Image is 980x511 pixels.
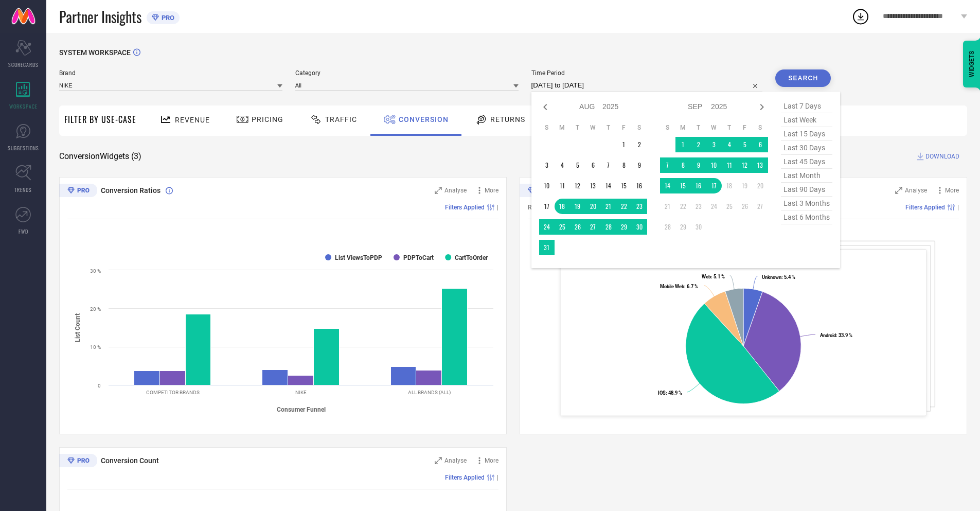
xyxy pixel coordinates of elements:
td: Fri Sep 05 2025 [737,137,753,152]
th: Monday [555,124,570,132]
span: Traffic [325,115,357,124]
td: Sun Aug 03 2025 [539,157,555,173]
div: Premium [59,184,97,199]
text: PDPToCart [403,254,434,261]
span: Pricing [252,115,283,124]
span: SYSTEM WORKSPACE [59,48,131,57]
td: Thu Sep 18 2025 [722,178,737,193]
span: SCORECARDS [8,61,39,68]
td: Mon Aug 25 2025 [555,219,570,235]
span: Revenue (% share) [528,204,578,211]
span: last 3 months [781,197,832,210]
span: More [485,457,498,464]
td: Fri Aug 29 2025 [616,219,632,235]
span: last 45 days [781,155,832,169]
text: NIKE [295,390,307,395]
td: Fri Aug 08 2025 [616,157,632,173]
th: Monday [675,124,691,132]
th: Saturday [632,124,647,132]
th: Thursday [722,124,737,132]
span: PRO [159,14,174,22]
td: Fri Aug 01 2025 [616,137,632,152]
td: Sun Sep 14 2025 [660,178,675,193]
th: Wednesday [706,124,722,132]
span: last 15 days [781,127,832,141]
span: last 90 days [781,183,832,197]
span: Analyse [444,187,467,194]
td: Sat Sep 27 2025 [753,199,768,214]
td: Sat Aug 23 2025 [632,199,647,214]
span: Filters Applied [445,204,485,211]
span: Partner Insights [59,6,141,27]
td: Mon Sep 15 2025 [675,178,691,193]
svg: Zoom [435,187,442,194]
text: 30 % [90,268,101,274]
text: : 6.7 % [661,284,699,289]
tspan: Unknown [762,274,781,280]
th: Thursday [601,124,616,132]
td: Fri Sep 26 2025 [737,199,753,214]
td: Wed Sep 10 2025 [706,157,722,173]
span: SUGGESTIONS [8,144,39,152]
input: Select time period [531,79,763,92]
text: COMPETITOR BRANDS [146,390,200,395]
td: Sun Aug 10 2025 [539,178,555,193]
tspan: Web [702,274,711,279]
span: | [957,204,959,211]
td: Sat Sep 20 2025 [753,178,768,193]
td: Fri Aug 15 2025 [616,178,632,193]
td: Thu Sep 11 2025 [722,157,737,173]
span: TRENDS [14,186,32,193]
span: last 6 months [781,210,832,224]
span: Revenue [175,116,210,124]
div: Previous month [539,101,551,113]
tspan: Mobile Web [661,284,685,289]
td: Tue Sep 02 2025 [691,137,706,152]
div: Next month [756,101,768,113]
td: Fri Sep 19 2025 [737,178,753,193]
tspan: Android [820,332,836,338]
th: Saturday [753,124,768,132]
td: Mon Aug 11 2025 [555,178,570,193]
text: 0 [98,383,101,389]
td: Thu Sep 04 2025 [722,137,737,152]
span: DOWNLOAD [925,151,959,162]
div: Open download list [851,7,870,26]
td: Wed Aug 27 2025 [585,219,601,235]
span: WORKSPACE [9,102,38,110]
span: Time Period [531,69,763,77]
td: Sat Aug 16 2025 [632,178,647,193]
td: Tue Sep 30 2025 [691,219,706,235]
td: Mon Sep 08 2025 [675,157,691,173]
span: last month [781,169,832,183]
div: Premium [59,454,97,469]
span: Conversion Count [101,456,159,465]
td: Sun Aug 31 2025 [539,240,555,255]
td: Wed Sep 17 2025 [706,178,722,193]
td: Sat Sep 13 2025 [753,157,768,173]
text: : 5.4 % [762,274,795,280]
td: Tue Aug 19 2025 [570,199,585,214]
button: Search [775,69,831,87]
td: Mon Sep 29 2025 [675,219,691,235]
td: Tue Sep 23 2025 [691,199,706,214]
td: Thu Aug 21 2025 [601,199,616,214]
th: Sunday [660,124,675,132]
td: Mon Aug 04 2025 [555,157,570,173]
td: Tue Sep 16 2025 [691,178,706,193]
text: 10 % [90,344,101,350]
td: Thu Aug 07 2025 [601,157,616,173]
span: More [945,187,959,194]
span: | [497,474,498,481]
td: Mon Sep 01 2025 [675,137,691,152]
text: List ViewsToPDP [335,254,382,261]
td: Sat Sep 06 2025 [753,137,768,152]
span: | [497,204,498,211]
td: Sat Aug 30 2025 [632,219,647,235]
td: Thu Aug 14 2025 [601,178,616,193]
text: 20 % [90,306,101,312]
span: last week [781,113,832,127]
td: Tue Aug 12 2025 [570,178,585,193]
text: CartToOrder [455,254,488,261]
span: Analyse [905,187,927,194]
